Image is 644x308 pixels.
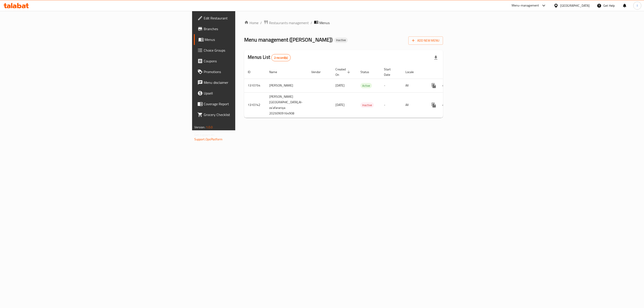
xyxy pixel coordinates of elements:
[194,136,223,142] a: Support.OpsPlatform
[311,20,312,25] li: /
[512,3,539,8] div: Menu-management
[360,69,375,75] span: Status
[335,102,345,108] span: [DATE]
[402,92,425,118] td: All
[271,56,290,60] span: 2 record(s)
[204,26,296,32] span: Branches
[244,20,443,26] nav: breadcrumb
[194,23,300,34] a: Branches
[402,79,425,92] td: All
[244,65,475,118] table: enhanced table
[360,83,372,88] span: Active
[637,3,638,8] span: l
[204,101,296,107] span: Coverage Report
[194,132,215,138] span: Get support on:
[204,69,296,74] span: Promotions
[335,82,345,88] span: [DATE]
[428,100,439,110] button: more
[412,38,439,43] span: Add New Menu
[194,56,300,66] a: Coupons
[408,36,443,45] button: Add New Menu
[194,34,300,45] a: Menus
[428,80,439,91] button: more
[194,88,300,99] a: Upsell
[205,37,296,42] span: Menus
[194,13,300,23] a: Edit Restaurant
[204,91,296,96] span: Upsell
[425,65,475,79] th: Actions
[194,77,300,88] a: Menu disclaimer
[194,109,300,120] a: Grocery Checklist
[271,54,291,61] div: Total records count
[319,20,330,25] span: Menus
[335,67,352,77] span: Created On
[204,48,296,53] span: Choice Groups
[194,66,300,77] a: Promotions
[334,38,348,42] span: Inactive
[204,15,296,21] span: Edit Restaurant
[380,79,402,92] td: -
[380,92,402,118] td: -
[248,54,290,61] h2: Menus List
[206,124,213,130] span: 1.0.0
[560,3,590,8] div: [GEOGRAPHIC_DATA]
[269,69,283,75] span: Name
[439,80,450,91] button: Change Status
[334,38,348,43] div: Inactive
[248,69,256,75] span: ID
[360,103,374,108] span: Inactive
[439,100,450,110] button: Change Status
[194,99,300,109] a: Coverage Report
[204,112,296,117] span: Grocery Checklist
[384,67,396,77] span: Start Date
[405,69,419,75] span: Locale
[194,45,300,56] a: Choice Groups
[311,69,326,75] span: Vendor
[360,102,374,108] div: Inactive
[194,124,205,130] span: Version:
[430,52,441,63] div: Export file
[204,58,296,64] span: Coupons
[204,80,296,85] span: Menu disclaimer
